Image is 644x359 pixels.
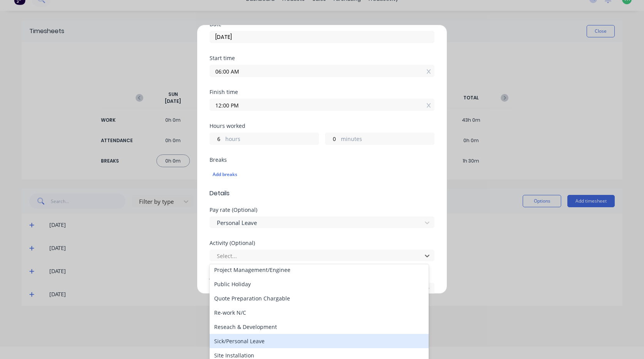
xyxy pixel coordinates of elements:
[325,133,339,144] input: 0
[210,291,429,305] div: Quote Preparation Chargable
[210,123,434,129] div: Hours worked
[210,189,434,198] span: Details
[210,334,429,348] div: Sick/Personal Leave
[225,135,319,144] label: hours
[210,89,434,95] div: Finish time
[210,207,434,213] div: Pay rate (Optional)
[210,263,429,277] div: Project Management/Enginee
[213,169,431,179] div: Add breaks
[210,133,223,144] input: 0
[210,240,434,246] div: Activity (Optional)
[210,22,434,27] div: Date
[210,277,429,291] div: Public Holiday
[210,320,429,334] div: Reseach & Development
[210,55,434,61] div: Start time
[210,305,429,320] div: Re-work N/C
[341,135,434,144] label: minutes
[210,157,434,163] div: Breaks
